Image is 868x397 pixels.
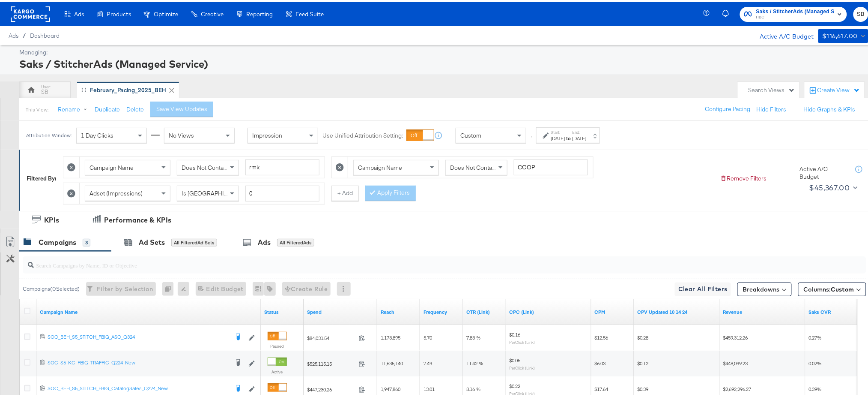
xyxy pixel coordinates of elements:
a: SOC_S5_KC_FBIG_TRAFFIC_Q224_New [48,357,229,366]
div: [DATE] [573,133,587,140]
span: 11,635,140 [381,358,403,364]
span: Optimize [154,9,178,15]
a: The total amount spent to date. [307,307,374,313]
span: $0.12 [638,358,649,364]
a: The number of people your ad was served to. [381,307,417,313]
input: Search Campaigns by Name, ID or Objective [34,251,788,268]
strong: to [565,133,573,139]
a: Updated Adobe CPV [638,307,716,313]
span: 5.70 [424,332,432,339]
span: / [18,30,30,37]
span: $0.28 [638,332,649,339]
span: Adset (Impressions) [89,187,143,195]
span: $17.64 [595,384,608,390]
button: Rename [52,100,96,115]
div: Active A/C Budget [751,27,814,40]
span: $459,312.26 [723,332,748,339]
span: Custom [460,129,481,137]
a: Dashboard [30,30,60,37]
div: All Filtered Ads [277,237,314,244]
span: $0.39 [638,384,649,390]
span: $525,115.15 [307,358,355,365]
sub: Per Click (Link) [509,363,535,368]
button: Clear All Filters [675,280,731,294]
div: Attribution Window: [26,130,72,136]
span: Reporting [246,9,273,15]
button: Remove Filters [720,172,767,180]
span: $84,031.54 [307,333,355,339]
span: 8.16 % [466,384,480,390]
span: $0.22 [509,381,520,387]
a: Your campaign name. [40,307,257,313]
input: Enter a number [245,183,319,199]
label: End: [573,127,587,133]
input: Enter a search term [245,157,319,173]
span: $0.16 [509,329,520,336]
span: Is [GEOGRAPHIC_DATA] [182,187,247,195]
button: Columns:Custom [798,280,866,294]
span: Ads [74,9,84,15]
span: ↑ [527,133,535,136]
div: SOC_BEH_S5_STITCH_FBIG_CatalogSales_Q224_New [48,383,229,390]
div: Campaigns ( 0 Selected) [23,283,80,291]
label: Use Unified Attribution Setting: [322,129,403,138]
div: All Filtered Ad Sets [171,237,217,244]
div: This View: [26,104,48,111]
span: Feed Suite [295,9,324,15]
div: SOC_S5_KC_FBIG_TRAFFIC_Q224_New [48,357,229,364]
div: Drag to reorder tab [81,85,86,90]
a: The number of clicks received on a link in your ad divided by the number of impressions. [466,307,502,313]
span: Columns: [804,283,854,292]
sub: Per Click (Link) [509,337,535,343]
span: 11.42 % [466,358,483,364]
span: Creative [201,9,224,15]
span: Does Not Contain [450,162,497,169]
div: Ads [258,235,271,245]
button: Configure Pacing [699,99,757,115]
button: Delete [126,103,144,111]
a: The average cost for each link click you've received from your ad. [509,307,588,313]
span: Impression [252,129,282,137]
span: 1,947,860 [381,384,400,390]
div: SOC_BEH_S5_STITCH_FBIG_ASC_Q324 [48,331,229,338]
div: KPIs [44,213,59,223]
span: $2,692,296.27 [723,384,752,390]
span: Clear All Filters [678,282,728,292]
span: 7.83 % [466,332,480,339]
sub: Per Click (Link) [509,389,535,394]
span: Custom [831,283,854,291]
span: 7.49 [424,358,432,364]
span: 1 Day Clicks [81,129,113,137]
a: The average cost you've paid to have 1,000 impressions of your ad. [595,307,631,313]
span: $0.05 [509,355,520,361]
div: [DATE] [551,133,565,140]
span: 13.01 [424,384,435,390]
div: Ad Sets [139,235,165,245]
button: Breakdowns [737,280,792,294]
div: Search Views [749,84,795,92]
a: Omniture Revenue [723,307,802,313]
button: Hide Filters [757,103,787,111]
button: $45,367.00 [806,179,860,192]
div: Performance & KPIs [104,213,171,223]
a: Shows the current state of your Ad Campaign. [264,307,300,313]
span: HBC [756,12,834,19]
span: $447,230.26 [307,384,355,391]
div: Saks / StitcherAds (Managed Service) [19,54,866,69]
button: + Add [331,183,359,199]
span: SB [857,7,865,17]
span: No Views [169,129,194,137]
button: Duplicate [95,103,120,111]
div: 3 [83,237,90,244]
div: Create View [817,84,860,93]
span: $6.03 [595,358,606,364]
span: Saks / StitcherAds (Managed Service) [756,5,834,14]
span: $448,099.23 [723,358,748,364]
span: Campaign Name [89,162,134,169]
a: SOC_BEH_S5_STITCH_FBIG_CatalogSales_Q224_New [48,383,229,391]
div: SB [41,86,48,94]
span: $12.56 [595,332,608,339]
span: 1,173,895 [381,332,400,339]
span: 0.39% [809,384,822,390]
